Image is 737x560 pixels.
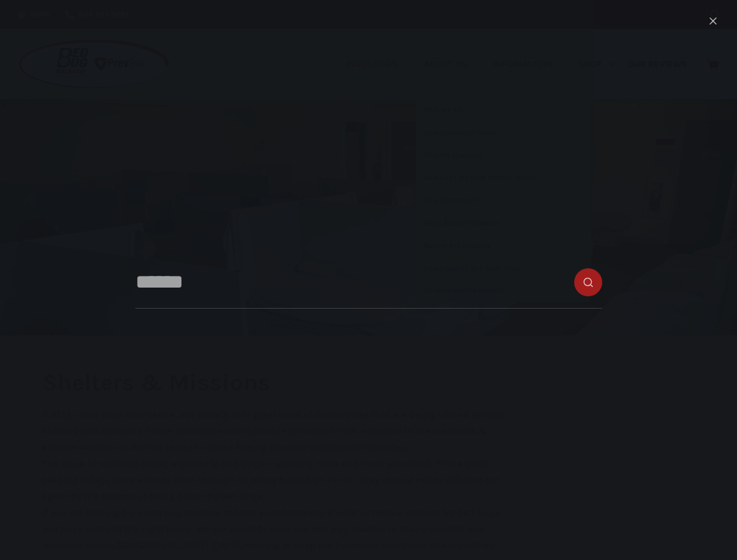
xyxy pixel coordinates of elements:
[416,167,591,189] a: How Does the Heat Process Work?
[711,10,719,19] button: Search
[416,235,591,257] a: Partner Associations
[416,258,591,280] a: Come See Us at a Trade Show
[486,29,571,99] a: Information
[416,212,591,235] a: Major Brand Affiliations
[9,5,44,40] button: Open LiveChat chat widget
[416,280,591,302] a: Government Credentials
[416,29,485,99] a: About Us
[18,38,170,90] img: Prevsol/Bed Bug Heat Doctor
[416,122,591,144] a: Commitment to Green
[416,190,591,212] a: Why Choose Us?
[416,145,591,167] a: Why We Use Heat
[416,99,591,121] a: Who We Are
[42,371,516,394] h1: Shelters & Missions
[338,29,416,99] a: Industries
[620,29,694,99] a: Our Reviews
[571,29,620,99] a: Shop
[338,29,694,99] nav: Primary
